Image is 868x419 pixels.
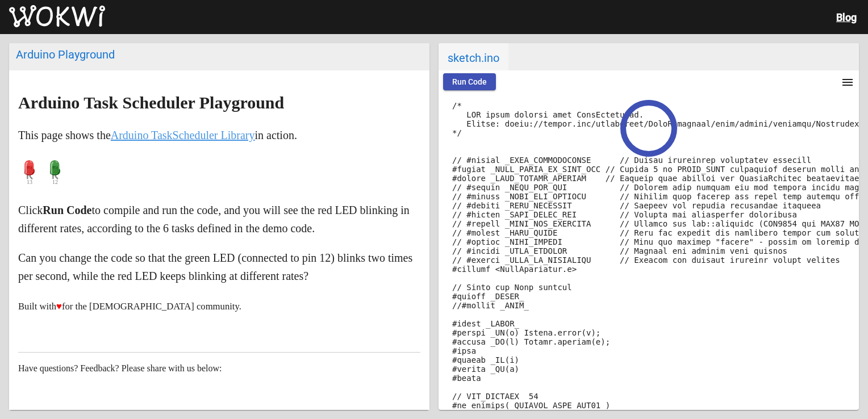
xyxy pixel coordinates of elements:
[439,43,508,70] span: sketch.ino
[18,301,241,312] small: Built with for the [DEMOGRAPHIC_DATA] community.
[18,363,222,373] span: Have questions? Feedback? Please share with us below:
[452,77,487,86] span: Run Code
[16,48,423,61] div: Arduino Playground
[18,126,420,144] p: This page shows the in action.
[18,249,420,285] p: Can you change the code so that the green LED (connected to pin 12) blinks two times per second, ...
[836,11,857,23] a: Blog
[18,201,420,237] p: Click to compile and run the code, and you will see the red LED blinking in different rates, acco...
[43,204,91,216] strong: Run Code
[56,301,62,312] span: ♥
[111,129,255,141] a: Arduino TaskScheduler Library
[18,94,420,112] h2: Arduino Task Scheduler Playground
[841,76,854,89] mat-icon: menu
[9,5,105,28] img: Wokwi
[443,73,496,90] button: Run Code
